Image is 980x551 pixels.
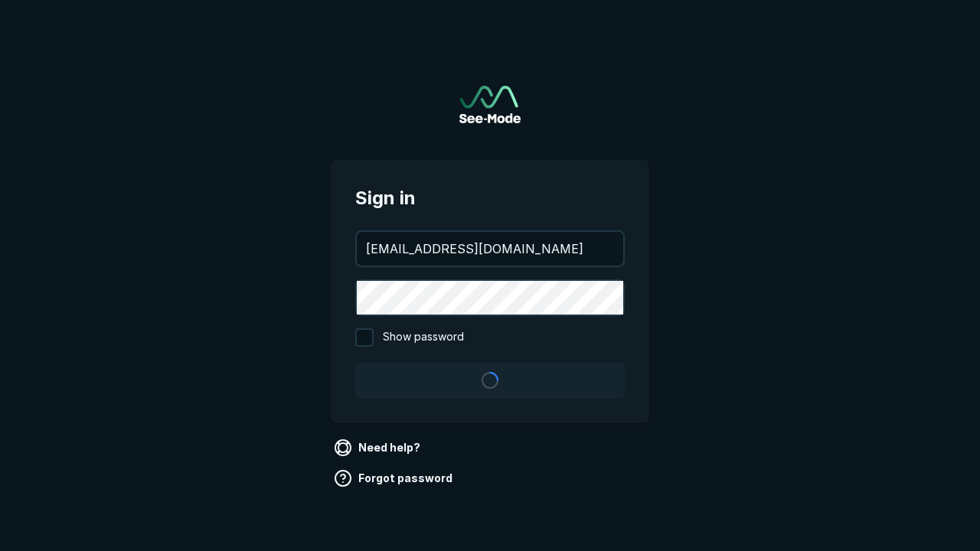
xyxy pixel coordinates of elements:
a: Forgot password [331,466,459,491]
img: See-Mode Logo [459,86,521,123]
span: Show password [383,328,464,347]
a: Go to sign in [459,86,521,123]
a: Need help? [331,435,426,460]
input: your@email.com [357,232,623,266]
span: Sign in [355,184,625,212]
